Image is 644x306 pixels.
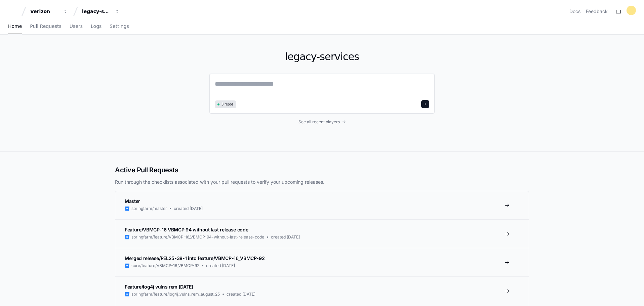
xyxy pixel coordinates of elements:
[8,24,22,28] span: Home
[174,206,203,211] span: created [DATE]
[115,276,529,305] a: Feature/log4j vulns rem [DATE]springfarm/feature/log4j_vulns_rem_august_25created [DATE]
[222,102,234,107] span: 3 repos
[91,19,102,34] a: Logs
[298,119,340,125] span: See all recent players
[30,24,61,28] span: Pull Requests
[125,198,140,204] span: Master
[115,179,529,185] p: Run through the checklists associated with your pull requests to verify your upcoming releases.
[115,191,529,219] a: Masterspringfarm/mastercreated [DATE]
[91,24,102,28] span: Logs
[8,19,22,34] a: Home
[206,263,235,268] span: created [DATE]
[115,248,529,276] a: Merged release/REL25-38-1 into feature/VBMCP-16_VBMCP-92core/feature/VBMCP-16_VBMCP-92created [DATE]
[82,8,111,15] div: legacy-services
[115,165,529,175] h2: Active Pull Requests
[209,51,435,63] h1: legacy-services
[209,119,435,125] a: See all recent players
[271,234,300,240] span: created [DATE]
[125,284,193,290] span: Feature/log4j vulns rem [DATE]
[28,5,71,17] button: Verizon
[569,8,580,15] a: Docs
[586,8,608,15] button: Feedback
[131,292,220,297] span: springfarm/feature/log4j_vulns_rem_august_25
[110,24,129,28] span: Settings
[227,292,255,297] span: created [DATE]
[70,24,83,28] span: Users
[110,19,129,34] a: Settings
[131,234,264,240] span: springfarm/feature/VBMCP-16_VBMCP-94-without-last-release-code
[30,8,59,15] div: Verizon
[125,227,248,232] span: Feature/VBMCP-16 VBMCP 94 without last release code
[125,255,265,261] span: Merged release/REL25-38-1 into feature/VBMCP-16_VBMCP-92
[30,19,61,34] a: Pull Requests
[115,219,529,248] a: Feature/VBMCP-16 VBMCP 94 without last release codespringfarm/feature/VBMCP-16_VBMCP-94-without-l...
[70,19,83,34] a: Users
[79,5,122,17] button: legacy-services
[131,206,167,211] span: springfarm/master
[131,263,199,268] span: core/feature/VBMCP-16_VBMCP-92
